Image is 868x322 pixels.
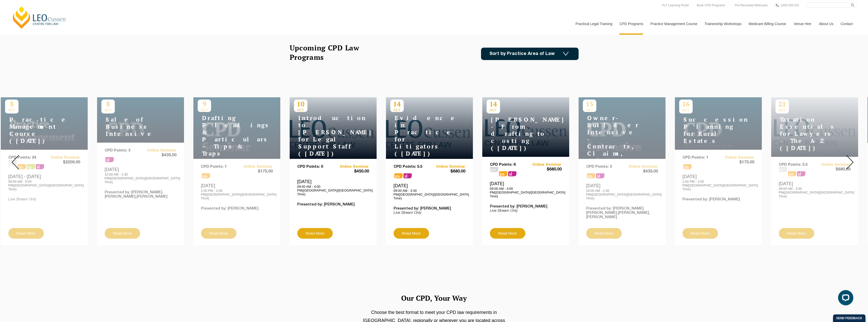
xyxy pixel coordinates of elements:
p: Live Stream Only [490,209,562,213]
p: 09:00 AM - 4:00 PM([GEOGRAPHIC_DATA]/[GEOGRAPHIC_DATA] Time) [490,187,562,198]
a: Online Seminar [526,163,562,167]
div: [DATE] [297,179,369,196]
img: Prev [12,155,19,169]
h4: [PERSON_NAME] - From drafting to costing ([DATE]) [487,116,550,151]
a: Online Seminar [429,165,465,169]
p: 10 [294,100,307,108]
span: sl [403,173,412,178]
p: 14 [390,100,404,108]
p: 14 [487,100,500,108]
a: Medicare Billing Course [745,13,790,35]
h4: Introduction to [PERSON_NAME] for Legal Support Staff ([DATE]) [294,115,357,157]
span: $680.00 [526,167,562,172]
a: Practice Management Course [647,13,701,35]
a: Traineeship Workshops [701,13,745,35]
a: CPD Programs [616,13,647,35]
p: CPD Points: 6 [490,163,526,167]
img: Icon [563,52,569,56]
p: 09:00 AM - 4:00 PM([GEOGRAPHIC_DATA]/[GEOGRAPHIC_DATA] Time) [297,185,369,196]
a: Book CPD Programs [695,3,726,8]
span: ps [499,171,507,176]
iframe: LiveChat chat widget [834,288,855,309]
a: Read More [490,228,525,239]
p: 09:00 AM - 3:30 PM([GEOGRAPHIC_DATA]/[GEOGRAPHIC_DATA] Time) [394,189,465,200]
h2: Our CPD, Your Way [290,292,579,304]
a: Online Seminar [333,165,369,169]
span: pm [490,167,498,172]
a: Contact [837,13,857,35]
span: 1300 039 031 [781,4,799,7]
p: Live Stream Only [394,211,465,215]
span: ps [394,173,403,178]
p: Presented by: [PERSON_NAME] [297,202,369,207]
p: CPD Points: 5.5 [394,165,430,169]
p: CPD Points: 0 [297,165,333,169]
a: Practical Legal Training [572,13,616,35]
a: Pre-Recorded Webcasts [733,3,769,8]
img: Next [846,155,854,169]
p: Presented by: [PERSON_NAME] [394,206,465,211]
div: [DATE] [490,181,562,198]
p: Presented by: [PERSON_NAME] [490,204,562,209]
a: [PERSON_NAME] Centre for Law [11,6,67,29]
span: OCT [390,108,404,112]
span: $680.00 [429,169,465,174]
span: sl [508,171,516,176]
span: OCT [487,108,500,112]
h2: Upcoming CPD Law Programs [290,43,372,62]
span: OCT [294,108,307,112]
a: 1300 039 031 [779,3,800,8]
a: Sort by Practice Area of Law [481,48,579,60]
span: $450.00 [333,169,369,174]
h4: Evidence in Practice for Litigators ([DATE]) [390,115,454,157]
div: [DATE] [394,183,465,200]
a: Venue Hire [790,13,815,35]
a: Read More [297,228,333,239]
a: PLT Learning Portal [661,3,690,8]
a: Read More [394,228,429,239]
a: About Us [815,13,837,35]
